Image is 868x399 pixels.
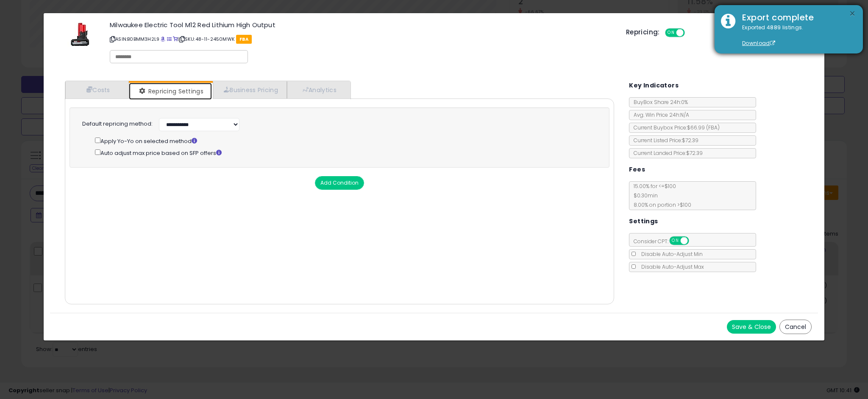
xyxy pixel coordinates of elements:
[213,81,287,98] a: Business Pricing
[779,320,812,334] button: Cancel
[95,136,595,146] div: Apply Yo-Yo on selected method
[287,81,350,98] a: Analytics
[629,216,658,227] h5: Settings
[629,149,703,157] span: Current Landed Price: $72.39
[129,83,212,100] a: Repricing Settings
[110,22,613,28] h3: Milwaukee Electric Tool M12 Red Lithium High Output
[637,263,704,270] span: Disable Auto-Adjust Max
[736,24,857,48] div: Exported 4889 listings.
[637,250,703,258] span: Disable Auto-Adjust Min
[315,176,364,190] button: Add Condition
[629,164,645,175] h5: Fees
[629,137,698,144] span: Current Listed Price: $72.39
[626,29,660,36] h5: Repricing:
[161,36,165,42] a: BuyBox page
[670,237,681,244] span: ON
[683,29,697,37] span: OFF
[666,29,676,37] span: ON
[173,36,178,42] a: Your listing only
[629,201,691,208] span: 8.00 % on portion > $100
[167,36,172,42] a: All offer listings
[629,183,691,208] span: 15.00 % for <= $100
[687,124,720,131] span: $66.99
[65,81,129,98] a: Costs
[727,320,776,334] button: Save & Close
[82,120,153,128] label: Default repricing method:
[95,148,595,157] div: Auto adjust max price based on SFP offers
[629,80,679,91] h5: Key Indicators
[67,22,93,47] img: 41ozyKG0-zL._SL60_.jpg
[629,98,688,106] span: BuyBox Share 24h: 0%
[236,35,252,44] span: FBA
[629,192,658,199] span: $0.30 min
[110,32,613,46] p: ASIN: B0BMM3H2L9 | SKU: 48-11-2450MWK
[629,124,720,131] span: Current Buybox Price:
[688,237,701,244] span: OFF
[742,39,775,47] a: Download
[736,11,857,24] div: Export complete
[706,124,720,131] span: ( FBA )
[629,111,689,118] span: Avg. Win Price 24h: N/A
[629,238,700,245] span: Consider CPT:
[849,8,856,19] button: ×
